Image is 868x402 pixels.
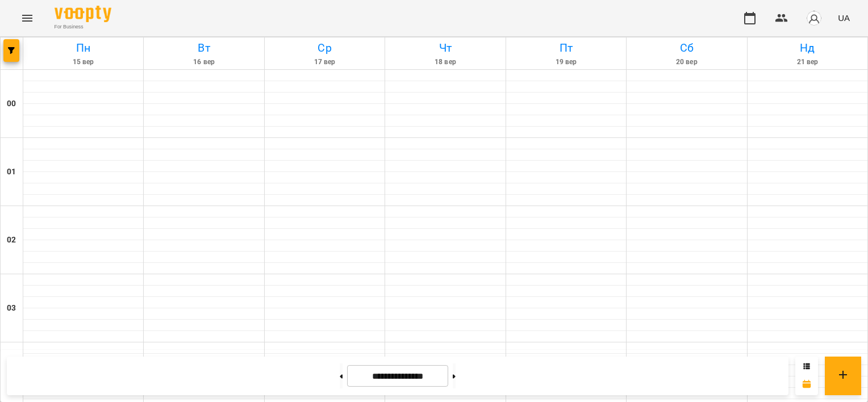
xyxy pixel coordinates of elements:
[749,57,866,68] h6: 21 вер
[7,98,16,110] h6: 00
[749,39,866,57] h6: Нд
[387,57,503,68] h6: 18 вер
[25,57,141,68] h6: 15 вер
[55,6,111,22] img: Voopty Logo
[628,39,745,57] h6: Сб
[145,39,262,57] h6: Вт
[833,7,854,28] button: UA
[266,39,383,57] h6: Ср
[628,57,745,68] h6: 20 вер
[387,39,503,57] h6: Чт
[14,5,41,32] button: Menu
[508,39,624,57] h6: Пт
[55,23,111,31] span: For Business
[838,12,850,24] span: UA
[7,302,16,315] h6: 03
[806,10,822,26] img: avatar_s.png
[145,57,262,68] h6: 16 вер
[508,57,624,68] h6: 19 вер
[7,234,16,246] h6: 02
[7,166,16,178] h6: 01
[25,39,141,57] h6: Пн
[266,57,383,68] h6: 17 вер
